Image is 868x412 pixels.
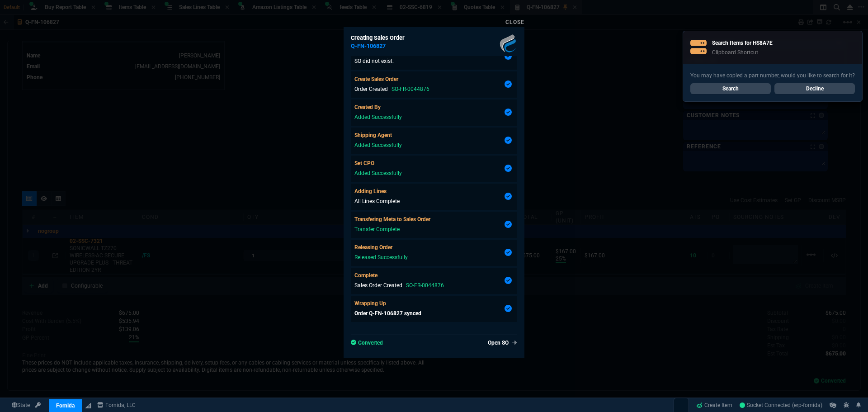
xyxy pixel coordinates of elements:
[406,281,444,289] p: SO-FR-0044876
[740,401,822,409] a: vIRpxGeBihfZKyAtAAA5
[690,83,771,94] a: Search
[354,113,402,121] p: Added Successfully
[505,19,524,25] a: Close
[354,141,402,149] p: Added Successfully
[354,197,400,205] p: All Lines Complete
[354,225,400,233] p: Transfer Complete
[774,83,855,94] a: Decline
[488,339,517,347] a: Open SO
[9,401,33,409] a: Global State
[354,309,421,317] p: Order Q-FN-106827 synced
[354,243,411,251] p: Releasing Order
[354,253,408,261] p: Released Successfully
[740,402,822,408] span: Socket Connected (erp-fornida)
[354,75,433,83] p: Create Sales Order
[33,401,43,409] a: API TOKEN
[354,215,430,223] p: Transfering Meta to Sales Order
[693,398,736,412] a: Create Item
[354,159,406,167] p: Set CPO
[354,271,448,279] p: Complete
[351,34,517,42] h6: Creating Sales Order
[94,401,138,409] a: msbcCompanyName
[712,39,773,47] p: Search Items for HS8A7E
[690,71,855,80] p: You may have copied a part number, would you like to search for it?
[354,187,403,195] p: Adding Lines
[354,169,402,177] p: Added Successfully
[354,57,394,65] p: SO did not exist.
[354,281,402,289] p: Sales Order Created
[354,131,406,139] p: Shipping Agent
[354,103,406,111] p: Created By
[392,85,429,93] p: SO-FR-0044876
[351,42,517,50] h5: Q-FN-106827
[354,299,425,308] p: Wrapping Up
[351,339,517,347] p: Converted
[354,85,388,93] p: Order Created
[712,49,773,56] p: Clipboard Shortcut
